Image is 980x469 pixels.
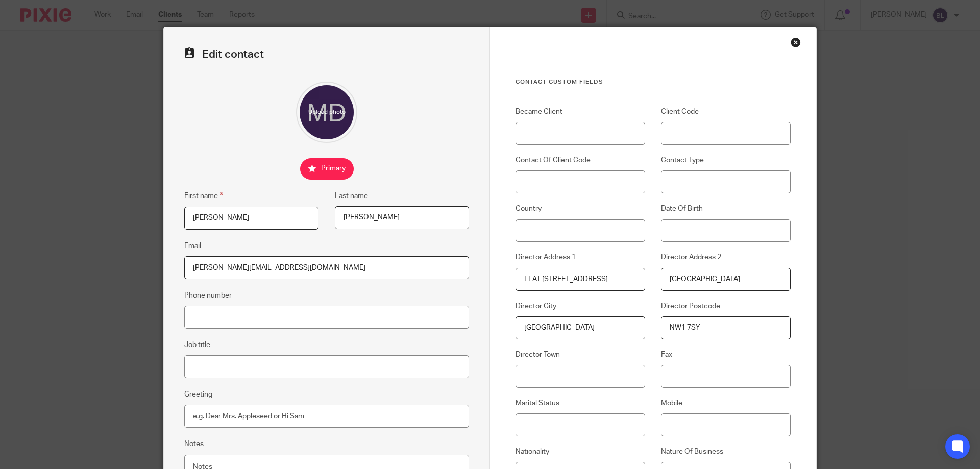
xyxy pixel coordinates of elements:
[184,340,210,350] label: Job title
[661,447,791,457] label: Nature Of Business
[661,107,791,117] label: Client Code
[516,78,791,86] h3: Contact Custom fields
[661,350,791,360] label: Fax
[335,191,368,201] label: Last name
[791,37,801,47] div: Close this dialog window
[184,241,201,251] label: Email
[184,290,232,301] label: Phone number
[184,439,204,449] label: Notes
[516,398,645,408] label: Marital Status
[661,252,791,262] label: Director Address 2
[184,47,469,61] h2: Edit contact
[516,350,645,360] label: Director Town
[516,252,645,262] label: Director Address 1
[184,389,212,400] label: Greeting
[661,204,791,214] label: Date Of Birth
[661,398,791,408] label: Mobile
[184,190,223,202] label: First name
[516,447,645,457] label: Nationality
[516,155,645,165] label: Contact Of Client Code
[184,405,469,428] input: e.g. Dear Mrs. Appleseed or Hi Sam
[661,301,791,311] label: Director Postcode
[516,301,645,311] label: Director City
[516,107,645,117] label: Became Client
[661,155,791,165] label: Contact Type
[516,204,645,214] label: Country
